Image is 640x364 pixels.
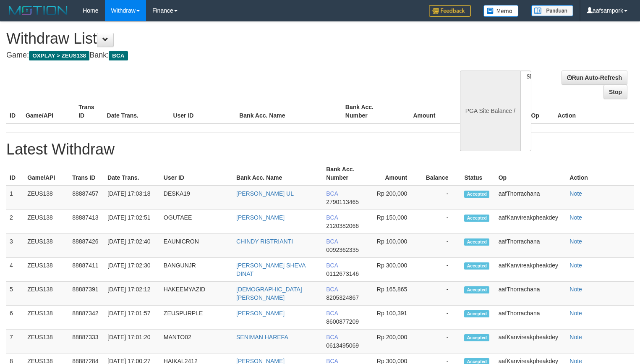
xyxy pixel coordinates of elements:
[395,100,448,123] th: Amount
[24,282,69,306] td: ZEUS138
[326,318,359,325] span: 8600877209
[326,294,359,301] span: 8205324867
[461,162,495,186] th: Status
[6,258,24,282] td: 4
[326,270,359,277] span: 0112673146
[326,223,359,229] span: 2120382066
[24,186,69,210] td: ZEUS138
[464,191,489,198] span: Accepted
[420,210,461,234] td: -
[464,310,489,317] span: Accepted
[569,214,582,221] a: Note
[495,330,567,354] td: aafKanvireakpheakdey
[420,186,461,210] td: -
[6,306,24,330] td: 6
[368,330,420,354] td: Rp 200,000
[368,258,420,282] td: Rp 300,000
[368,306,420,330] td: Rp 100,391
[429,5,471,17] img: Feedback.jpg
[69,210,104,234] td: 88887413
[483,5,519,17] img: Button%20Memo.svg
[420,282,461,306] td: -
[495,258,567,282] td: aafKanvireakpheakdey
[69,162,104,186] th: Trans ID
[464,215,489,222] span: Accepted
[160,330,233,354] td: MANTO02
[368,234,420,258] td: Rp 100,000
[6,282,24,306] td: 5
[160,234,233,258] td: EAUNICRON
[6,30,418,47] h1: Withdraw List
[233,162,323,186] th: Bank Acc. Name
[569,190,582,197] a: Note
[104,162,160,186] th: Date Trans.
[326,199,359,205] span: 2790113465
[495,234,567,258] td: aafThorrachana
[104,234,160,258] td: [DATE] 17:02:40
[326,310,338,317] span: BCA
[160,282,233,306] td: HAKEEMYAZID
[569,334,582,340] a: Note
[69,234,104,258] td: 88887426
[420,306,461,330] td: -
[554,100,634,123] th: Action
[323,162,368,186] th: Bank Acc. Number
[368,186,420,210] td: Rp 200,000
[464,286,489,293] span: Accepted
[326,334,338,340] span: BCA
[236,334,288,340] a: SENIMAN HAREFA
[109,51,128,60] span: BCA
[368,282,420,306] td: Rp 165,865
[236,310,285,317] a: [PERSON_NAME]
[24,306,69,330] td: ZEUS138
[24,210,69,234] td: ZEUS138
[104,306,160,330] td: [DATE] 17:01:57
[170,100,236,123] th: User ID
[495,162,567,186] th: Op
[6,210,24,234] td: 2
[22,100,75,123] th: Game/API
[569,286,582,293] a: Note
[326,262,338,269] span: BCA
[24,330,69,354] td: ZEUS138
[326,238,338,245] span: BCA
[420,234,461,258] td: -
[75,100,103,123] th: Trans ID
[420,330,461,354] td: -
[464,238,489,246] span: Accepted
[6,100,22,123] th: ID
[104,282,160,306] td: [DATE] 17:02:12
[562,71,627,85] a: Run Auto-Refresh
[420,162,461,186] th: Balance
[326,342,359,349] span: 0613495069
[160,210,233,234] td: OGUTAEE
[6,4,70,17] img: MOTION_logo.png
[69,186,104,210] td: 88887457
[495,282,567,306] td: aafThorrachana
[69,258,104,282] td: 88887411
[24,258,69,282] td: ZEUS138
[160,306,233,330] td: ZEUSPURPLE
[6,162,24,186] th: ID
[6,51,418,60] h4: Game: Bank:
[69,330,104,354] td: 88887333
[24,162,69,186] th: Game/API
[464,334,489,341] span: Accepted
[569,310,582,317] a: Note
[69,282,104,306] td: 88887391
[104,100,170,123] th: Date Trans.
[104,330,160,354] td: [DATE] 17:01:20
[603,85,627,99] a: Stop
[495,186,567,210] td: aafThorrachana
[531,5,573,16] img: panduan.png
[569,238,582,245] a: Note
[6,141,634,158] h1: Latest Withdraw
[236,190,294,197] a: [PERSON_NAME] UL
[326,286,338,293] span: BCA
[448,100,496,123] th: Balance
[160,162,233,186] th: User ID
[569,262,582,269] a: Note
[104,258,160,282] td: [DATE] 17:02:30
[528,100,554,123] th: Op
[104,210,160,234] td: [DATE] 17:02:51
